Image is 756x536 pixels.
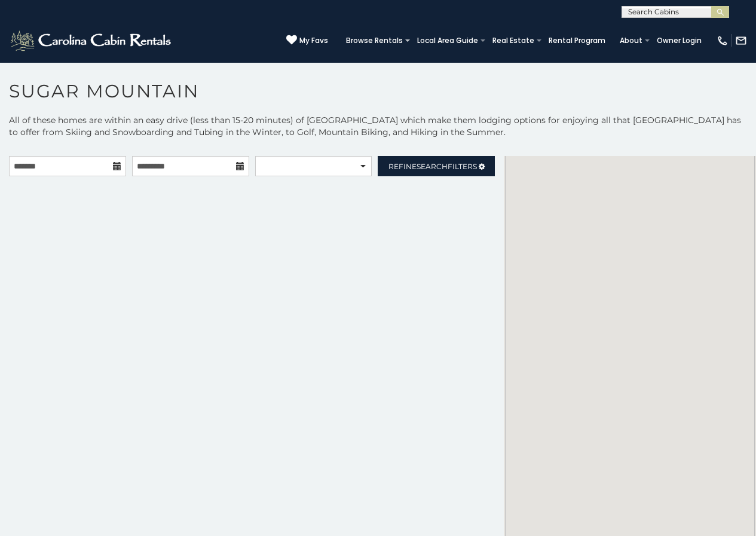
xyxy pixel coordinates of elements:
img: White-1-2.png [9,29,175,53]
img: phone-regular-white.png [717,35,729,47]
a: About [614,32,648,49]
a: Rental Program [543,32,611,49]
a: RefineSearchFilters [378,156,495,176]
a: Browse Rentals [340,32,409,49]
img: mail-regular-white.png [735,35,747,47]
a: Local Area Guide [411,32,484,49]
span: My Favs [299,35,328,46]
span: Search [417,162,448,171]
a: Real Estate [486,32,540,49]
a: My Favs [286,35,328,47]
span: Refine Filters [388,162,477,171]
a: Owner Login [651,32,708,49]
